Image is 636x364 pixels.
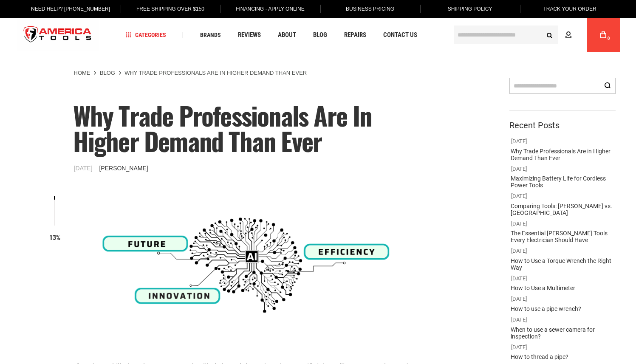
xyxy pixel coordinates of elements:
a: Repairs [340,29,370,41]
a: Maximizing Battery Life for Cordless Power Tools [507,173,618,191]
a: Why Trade Professionals Are in Higher Demand Than Ever [507,146,618,164]
a: [PERSON_NAME] [97,164,150,172]
a: Blog [309,29,331,41]
h6: 13% [44,234,65,242]
span: Categories [125,32,166,38]
span: [DATE] [511,296,527,302]
a: How to thread a pipe? [507,351,572,362]
a: Home [74,69,90,77]
a: Comparing Tools: [PERSON_NAME] vs. [GEOGRAPHIC_DATA] [507,200,618,218]
a: Contact Us [379,29,421,41]
span: Repairs [344,32,366,38]
span: [DATE] [511,138,527,144]
span: Why Trade Professionals Are in Higher Demand Than Ever [73,96,372,159]
a: The Essential [PERSON_NAME] Tools Every Electrician Should Have [507,228,618,245]
strong: Recent Posts [509,120,560,130]
a: Blog [100,69,115,77]
span: About [278,32,296,38]
a: How to use a pipe wrench? [507,303,585,314]
span: [DATE] [511,344,527,350]
span: Blog [313,32,327,38]
span: [DATE] [511,166,527,172]
a: Brands [196,29,225,41]
span: [DATE] [511,316,527,323]
a: About [274,29,300,41]
a: How to Use a Torque Wrench the Right Way [507,255,618,273]
img: Why Trade Professionals Are in Higher Demand Than Ever [17,187,484,343]
a: store logo [17,19,99,51]
span: [DATE] [511,220,527,227]
a: When to use a sewer camera for inspection? [507,324,618,342]
strong: Why Trade Professionals Are in Higher Demand Than Ever [124,70,307,76]
a: 0 [595,18,611,52]
span: [DATE] [74,164,93,172]
img: America Tools [17,19,99,51]
a: Categories [122,29,170,41]
span: [DATE] [511,248,527,254]
span: Reviews [238,32,261,38]
span: [DATE] [511,193,527,199]
a: How to Use a Multimeter [507,282,579,293]
button: Search [542,27,558,43]
span: Brands [200,32,221,38]
span: 0 [608,36,610,41]
span: [DATE] [511,275,527,282]
a: Reviews [234,29,265,41]
span: Shipping Policy [448,6,492,12]
span: Contact Us [383,32,417,38]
